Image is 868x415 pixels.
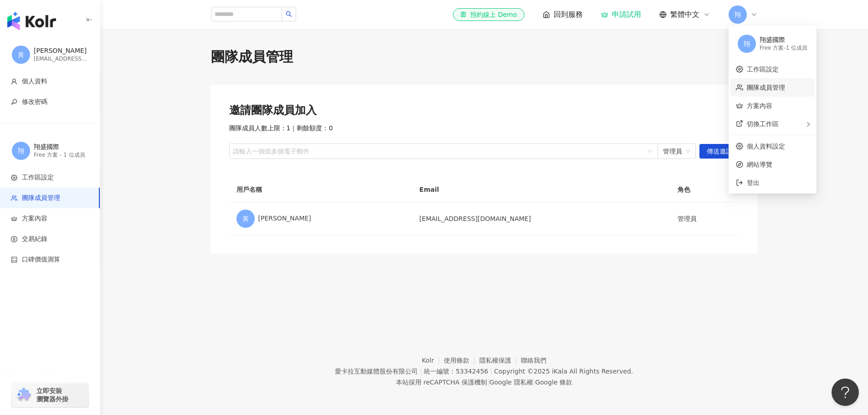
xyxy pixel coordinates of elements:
div: Free 方案 - 1 位成員 [34,151,88,159]
span: 黃 [242,214,249,224]
a: Google 條款 [535,379,572,386]
td: 管理員 [670,202,740,236]
a: 隱私權保護 [479,357,521,364]
a: 個人資料設定 [747,143,785,150]
iframe: Help Scout Beacon - Open [832,379,859,406]
span: 登出 [747,179,760,186]
div: [EMAIL_ADDRESS][DOMAIN_NAME] [34,55,88,63]
div: Copyright © 2025 All Rights Reserved. [494,368,633,375]
div: 愛卡拉互動媒體股份有限公司 [335,368,418,375]
span: search [286,11,292,17]
a: 申請試用 [601,10,641,19]
a: Google 隱私權 [489,379,533,386]
span: 回到服務 [554,10,583,20]
span: 切換工作區 [747,120,779,128]
th: 角色 [670,177,740,202]
span: 黃 [18,50,24,60]
span: 個人資料 [22,77,47,86]
span: 立即安裝 瀏覽器外掛 [36,387,68,403]
span: 傳送邀請 [707,144,732,159]
span: 修改密碼 [22,97,47,107]
div: 統一編號：53342456 [424,368,488,375]
a: iKala [552,368,567,375]
a: 預約線上 Demo [453,8,524,21]
span: 網站導覽 [747,159,809,169]
span: 本站採用 reCAPTCHA 保護機制 [396,377,572,388]
a: 團隊成員管理 [747,84,785,91]
span: 團隊成員人數上限：1 ｜ 剩餘額度：0 [229,124,333,133]
div: 團隊成員管理 [211,47,758,67]
a: 使用條款 [444,357,479,364]
span: right [806,122,811,127]
span: key [11,99,17,105]
a: chrome extension立即安裝 瀏覽器外掛 [12,383,88,407]
span: 交易紀錄 [22,235,47,244]
span: 方案內容 [22,214,47,223]
span: dollar [11,236,17,242]
span: 工作區設定 [22,173,54,182]
div: 翔盛國際 [34,143,88,152]
span: user [11,78,17,85]
span: 團隊成員管理 [22,194,60,203]
span: 翔 [18,146,24,156]
a: 工作區設定 [747,66,779,73]
img: logo [7,12,56,30]
span: calculator [11,256,17,263]
div: 翔盛國際 [760,36,807,45]
th: Email [412,177,670,202]
span: | [533,379,535,386]
div: [PERSON_NAME] [236,210,405,228]
a: 方案內容 [747,102,772,109]
span: 翔 [734,10,741,20]
div: Free 方案 - 1 位成員 [760,44,807,52]
button: 傳送邀請 [699,144,740,159]
a: 聯絡我們 [521,357,546,364]
div: [PERSON_NAME] [34,46,88,56]
div: 預約線上 Demo [460,10,517,19]
span: 管理員 [663,144,690,159]
span: | [487,379,489,386]
span: 翔 [744,39,750,49]
a: Kolr [422,357,444,364]
span: 繁體中文 [670,10,699,20]
td: [EMAIL_ADDRESS][DOMAIN_NAME] [412,202,670,236]
th: 用戶名稱 [229,177,412,202]
div: 邀請團隊成員加入 [229,103,740,118]
span: | [420,368,422,375]
span: 口碑價值測算 [22,255,60,264]
img: chrome extension [15,388,32,402]
span: | [490,368,492,375]
a: 回到服務 [543,10,583,20]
